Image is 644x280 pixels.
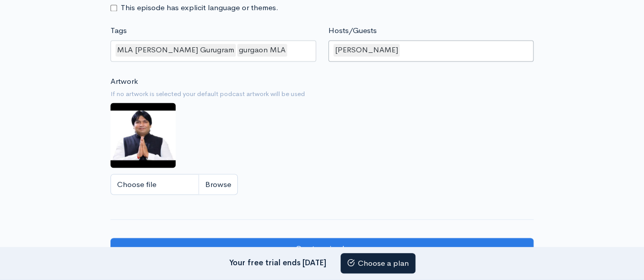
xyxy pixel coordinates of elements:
[333,44,400,56] div: [PERSON_NAME]
[116,44,236,56] div: MLA [PERSON_NAME] Gurugram
[110,238,534,259] input: Create episode
[341,253,415,274] a: Choose a plan
[328,25,377,37] label: Hosts/Guests
[229,257,326,267] strong: Your free trial ends [DATE]
[237,44,287,56] div: gurgaon MLA
[110,25,127,37] label: Tags
[110,89,534,99] small: If no artwork is selected your default podcast artwork will be used
[121,2,278,14] label: This episode has explicit language or themes.
[110,76,138,87] label: Artwork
